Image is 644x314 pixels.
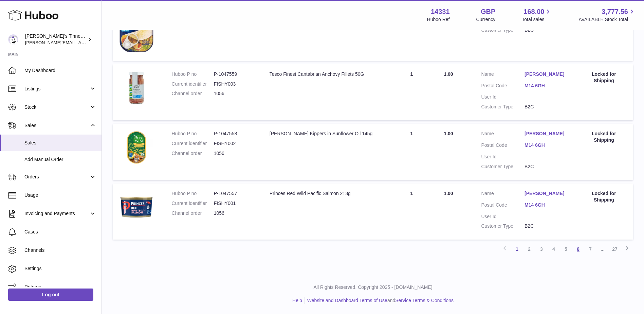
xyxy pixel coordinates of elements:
[481,213,525,220] dt: User Id
[511,243,523,255] a: 1
[481,83,525,91] dt: Postal Code
[172,130,214,137] dt: Huboo P no
[172,140,214,147] dt: Current identifier
[24,229,96,235] span: Cases
[525,142,568,149] a: M14 6GH
[24,265,96,272] span: Settings
[481,104,525,110] dt: Customer Type
[481,94,525,100] dt: User Id
[386,124,437,180] td: 1
[24,122,89,129] span: Sales
[119,130,153,164] img: 143311749652404.jpg
[214,190,256,197] dd: P-1047557
[525,104,568,110] dd: B2C
[270,190,380,197] div: Princes Red Wild Pacific Salmon 213g
[596,243,609,255] span: ...
[481,7,495,16] strong: GBP
[481,142,525,150] dt: Postal Code
[481,27,525,33] dt: Customer Type
[444,131,453,136] span: 1.00
[8,289,93,301] a: Log out
[25,40,172,45] span: [PERSON_NAME][EMAIL_ADDRESS][PERSON_NAME][DOMAIN_NAME]
[525,27,568,33] dd: B2C
[24,140,96,146] span: Sales
[270,71,380,77] div: Tesco Finest Cantabrian Anchovy Fillets 50G
[214,150,256,157] dd: 1056
[523,243,535,255] a: 2
[24,86,89,92] span: Listings
[476,16,496,23] div: Currency
[427,16,450,23] div: Huboo Ref
[525,130,568,137] a: [PERSON_NAME]
[214,140,256,147] dd: FISHY002
[214,90,256,97] dd: 1056
[523,7,544,16] span: 168.00
[307,298,387,303] a: Website and Dashboard Terms of Use
[24,156,96,163] span: Add Manual Order
[582,190,626,203] div: Locked for Shipping
[548,243,560,255] a: 4
[525,71,568,77] a: [PERSON_NAME]
[24,104,89,110] span: Stock
[292,298,302,303] a: Help
[386,64,437,121] td: 1
[24,210,89,217] span: Invoicing and Payments
[24,247,96,254] span: Channels
[172,190,214,197] dt: Huboo P no
[24,174,89,180] span: Orders
[444,191,453,196] span: 1.00
[270,130,380,137] div: [PERSON_NAME] Kippers in Sunflower Oil 145g
[172,150,214,157] dt: Channel order
[395,298,454,303] a: Service Terms & Conditions
[481,71,525,79] dt: Name
[525,223,568,229] dd: B2C
[24,284,96,290] span: Returns
[572,243,584,255] a: 6
[214,81,256,87] dd: FISHY003
[214,71,256,77] dd: P-1047559
[578,16,636,23] span: AVAILABLE Stock Total
[214,130,256,137] dd: P-1047558
[214,200,256,207] dd: FISHY001
[582,130,626,143] div: Locked for Shipping
[172,210,214,216] dt: Channel order
[578,7,636,23] a: 3,777.56 AVAILABLE Stock Total
[107,284,639,291] p: All Rights Reserved. Copyright 2025 - [DOMAIN_NAME]
[481,202,525,210] dt: Postal Code
[582,71,626,84] div: Locked for Shipping
[172,81,214,87] dt: Current identifier
[214,210,256,216] dd: 1056
[522,16,552,23] span: Total sales
[525,202,568,208] a: M14 6GH
[535,243,548,255] a: 3
[525,83,568,89] a: M14 6GH
[584,243,596,255] a: 7
[305,297,454,304] li: and
[24,192,96,198] span: Usage
[119,71,153,105] img: 143311749652375.jpeg
[172,71,214,77] dt: Huboo P no
[172,90,214,97] dt: Channel order
[481,130,525,139] dt: Name
[119,190,153,224] img: 143311749652467.jpg
[444,71,453,77] span: 1.00
[8,34,18,45] img: peter.colbert@hubbo.com
[386,184,437,240] td: 1
[481,154,525,160] dt: User Id
[522,7,552,23] a: 168.00 Total sales
[431,7,450,16] strong: 14331
[481,163,525,170] dt: Customer Type
[560,243,572,255] a: 5
[481,190,525,198] dt: Name
[481,223,525,229] dt: Customer Type
[172,200,214,207] dt: Current identifier
[609,243,621,255] a: 27
[25,33,86,46] div: [PERSON_NAME]'s Tinned Fish Ltd
[602,7,628,16] span: 3,777.56
[525,163,568,170] dd: B2C
[24,67,96,74] span: My Dashboard
[525,190,568,197] a: [PERSON_NAME]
